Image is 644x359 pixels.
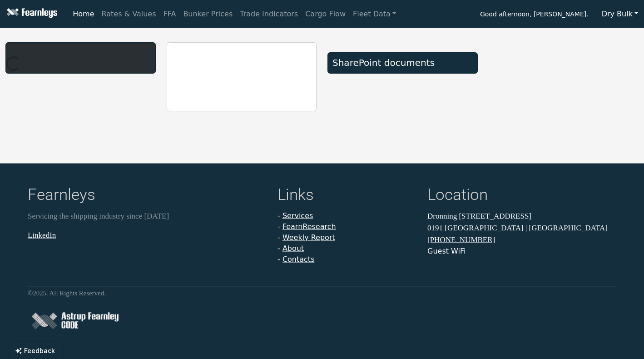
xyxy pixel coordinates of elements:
span: Good afternoon, [PERSON_NAME]. [480,7,589,23]
a: [PHONE_NUMBER] [427,235,495,244]
img: Fearnleys Logo [5,8,57,20]
a: Weekly Report [282,233,335,242]
p: Dronning [STREET_ADDRESS] [427,210,616,222]
a: FFA [160,5,180,23]
h4: Fearnleys [28,185,267,207]
a: Home [69,5,98,23]
li: - [277,243,416,254]
h4: Links [277,185,416,207]
a: Rates & Values [98,5,160,23]
a: Services [282,211,313,220]
li: - [277,232,416,243]
a: FearnResearch [282,222,336,231]
a: Cargo Flow [302,5,349,23]
p: 0191 [GEOGRAPHIC_DATA] | [GEOGRAPHIC_DATA] [427,222,616,234]
p: Servicing the shipping industry since [DATE] [28,210,267,222]
h4: Location [427,185,616,207]
a: Trade Indicators [236,5,302,23]
div: SharePoint documents [332,57,473,68]
li: - [277,221,416,232]
small: © 2025 . All Rights Reserved. [28,289,106,297]
button: Guest WiFi [427,246,466,257]
a: LinkedIn [28,230,56,239]
iframe: report archive [167,43,317,111]
li: - [277,254,416,265]
li: - [277,210,416,221]
a: About [282,244,304,253]
a: Fleet Data [349,5,400,23]
a: Bunker Prices [179,5,236,23]
a: Contacts [282,255,315,264]
button: Dry Bulk [596,5,644,23]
